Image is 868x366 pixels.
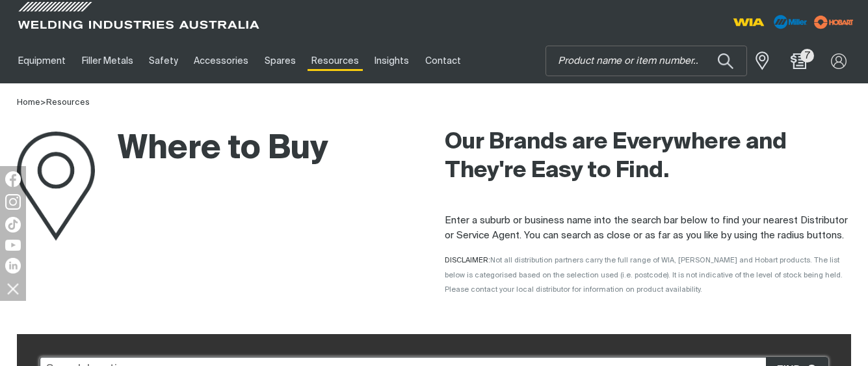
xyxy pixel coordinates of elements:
[5,194,21,210] img: Instagram
[17,128,328,171] h1: Where to Buy
[367,38,417,83] a: Insights
[5,258,21,274] img: LinkedIn
[5,217,21,232] img: TikTok
[810,12,858,32] img: miller
[2,277,24,300] img: hide socials
[40,98,46,107] span: >
[445,257,843,293] span: DISCLAIMER:
[73,38,140,83] a: Filler Metals
[445,257,843,293] span: Not all distribution partners carry the full range of WIA, [PERSON_NAME] and Hobart products. The...
[5,171,21,187] img: Facebook
[445,214,852,243] p: Enter a suburb or business name into the search bar below to find your nearest Distributor or Ser...
[46,98,90,107] a: Resources
[10,38,73,83] a: Equipment
[186,38,256,83] a: Accessories
[546,46,746,76] input: Product name or item number...
[704,46,748,76] button: Search products
[17,98,40,107] a: Home
[257,38,304,83] a: Spares
[5,240,21,251] img: YouTube
[304,38,367,83] a: Resources
[141,38,186,83] a: Safety
[417,38,469,83] a: Contact
[445,128,852,186] h2: Our Brands are Everywhere and They're Easy to Find.
[10,38,646,83] nav: Main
